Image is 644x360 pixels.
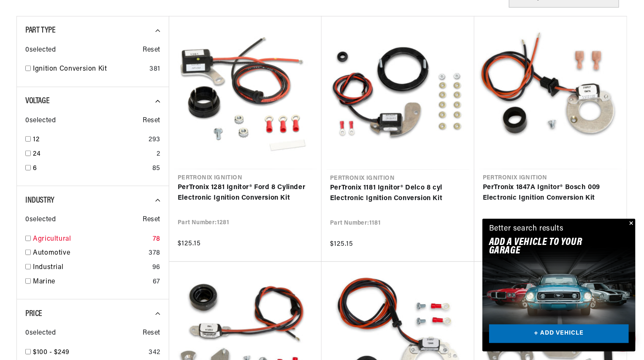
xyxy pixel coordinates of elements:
div: 293 [149,135,160,146]
a: Marine [33,277,149,288]
div: 381 [149,64,160,75]
a: 24 [33,149,153,160]
span: 0 selected [25,115,56,126]
div: 378 [149,248,160,259]
div: 78 [153,234,160,245]
a: Agricultural [33,234,149,245]
a: + ADD VEHICLE [489,324,629,344]
a: PerTronix 1281 Ignitor® Ford 8 Cylinder Electronic Ignition Conversion Kit [178,182,313,204]
h2: Add A VEHICLE to your garage [489,238,608,256]
div: Better search results [489,223,564,235]
a: Ignition Conversion Kit [33,64,146,75]
a: 12 [33,135,145,146]
a: Industrial [33,262,149,273]
span: Part Type [25,26,55,35]
div: 96 [152,262,160,273]
div: 342 [149,347,160,358]
span: 0 selected [25,45,56,56]
a: PerTronix 1181 Ignitor® Delco 8 cyl Electronic Ignition Conversion Kit [330,183,466,204]
a: Automotive [33,248,145,259]
span: Price [25,310,42,318]
span: Industry [25,196,54,205]
a: PerTronix 1847A Ignitor® Bosch 009 Electronic Ignition Conversion Kit [483,182,618,204]
button: Close [625,219,636,229]
a: 6 [33,163,149,174]
span: Voltage [25,97,49,105]
span: 0 selected [25,214,56,225]
span: $100 - $249 [33,349,70,356]
span: Reset [143,328,160,339]
span: Reset [143,214,160,225]
span: Reset [143,115,160,126]
div: 85 [152,163,160,174]
span: Reset [143,45,160,56]
div: 2 [157,149,160,160]
div: 67 [153,277,160,288]
span: 0 selected [25,328,56,339]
